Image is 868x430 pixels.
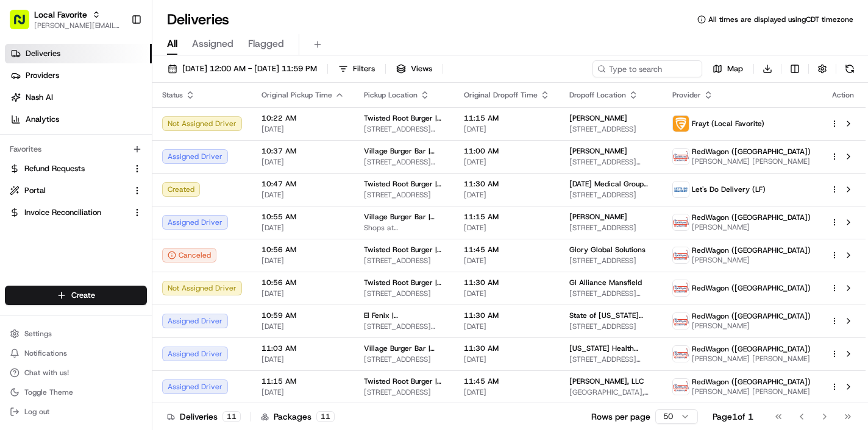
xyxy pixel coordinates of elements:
[569,179,653,189] span: [DATE] Medical Group Providence Lung Clinic
[673,214,689,230] img: time_to_eat_nevada_logo
[569,344,653,353] span: [US_STATE] Health Family Care
[12,177,32,201] img: Wisdom Oko
[364,289,444,298] span: [STREET_ADDRESS]
[673,182,689,197] img: lets_do_delivery_logo.png
[5,403,147,420] button: Log out
[248,37,284,51] span: Flagged
[569,223,653,233] span: [STREET_ADDRESS]
[26,70,59,81] span: Providers
[673,346,689,362] img: time_to_eat_nevada_logo
[12,116,34,138] img: 1736555255976-a54dd68f-1ca7-489b-9aae-adbdc363a1c4
[364,190,444,200] span: [STREET_ADDRESS]
[189,156,222,171] button: See all
[5,88,152,107] a: Nash AI
[261,387,344,397] span: [DATE]
[261,212,344,222] span: 10:55 AM
[5,364,147,381] button: Chat with us!
[673,379,689,395] img: time_to_eat_nevada_logo
[98,267,201,289] a: 💻API Documentation
[692,255,811,265] span: [PERSON_NAME]
[261,278,344,287] span: 10:56 AM
[464,212,550,222] span: 11:15 AM
[26,116,48,138] img: 8571987876998_91fb9ceb93ad5c398215_72.jpg
[464,354,550,364] span: [DATE]
[708,15,853,24] span: All times are displayed using CDT timezone
[692,283,811,293] span: RedWagon ([GEOGRAPHIC_DATA])
[5,159,147,178] button: Refund Requests
[364,344,444,353] span: Village Burger Bar | [GEOGRAPHIC_DATA]
[261,190,344,200] span: [DATE]
[464,179,550,189] span: 11:30 AM
[162,60,322,77] button: [DATE] 12:00 AM - [DATE] 11:59 PM
[162,90,183,100] span: Status
[86,301,148,311] a: Powered byPylon
[464,190,550,200] span: [DATE]
[207,120,222,135] button: Start new chat
[5,181,147,200] button: Portal
[364,124,444,134] span: [STREET_ADDRESS][PERSON_NAME]
[7,267,98,289] a: 📗Knowledge Base
[692,377,811,387] span: RedWagon ([GEOGRAPHIC_DATA])
[162,248,216,263] button: Canceled
[569,376,644,386] span: [PERSON_NAME], LLC
[32,79,201,91] input: Clear
[101,222,105,231] span: •
[139,189,164,199] span: [DATE]
[841,60,858,77] button: Refresh
[34,21,121,30] button: [PERSON_NAME][EMAIL_ADDRESS][DOMAIN_NAME]
[5,203,147,222] button: Invoice Reconciliation
[121,302,148,311] span: Pylon
[261,256,344,266] span: [DATE]
[391,60,438,77] button: Views
[167,411,241,423] div: Deliveries
[71,290,95,301] span: Create
[569,387,653,397] span: [GEOGRAPHIC_DATA], [STREET_ADDRESS][DATE][PERSON_NAME]
[464,146,550,156] span: 11:00 AM
[713,411,753,423] div: Page 1 of 1
[692,387,811,397] span: [PERSON_NAME] [PERSON_NAME]
[5,139,147,159] div: Favorites
[353,63,375,74] span: Filters
[12,273,22,283] div: 📗
[167,37,177,51] span: All
[692,185,766,194] span: Let's Do Delivery (LF)
[569,124,653,134] span: [STREET_ADDRESS]
[26,48,60,59] span: Deliveries
[261,146,344,156] span: 10:37 AM
[5,384,147,401] button: Toggle Theme
[261,311,344,320] span: 10:59 AM
[364,322,444,331] span: [STREET_ADDRESS][PERSON_NAME]
[261,289,344,298] span: [DATE]
[673,247,689,263] img: time_to_eat_nevada_logo
[167,10,229,29] h1: Deliveries
[26,92,53,103] span: Nash AI
[364,387,444,397] span: [STREET_ADDRESS]
[192,37,233,51] span: Assigned
[108,222,133,231] span: [DATE]
[569,90,626,100] span: Dropoff Location
[261,245,344,255] span: 10:56 AM
[673,280,689,296] img: time_to_eat_nevada_logo
[672,90,701,100] span: Provider
[5,44,152,63] a: Deliveries
[261,157,344,167] span: [DATE]
[10,207,127,218] a: Invoice Reconciliation
[261,322,344,331] span: [DATE]
[364,212,444,222] span: Village Burger Bar | Legacy Plano
[569,311,653,320] span: State of [US_STATE] Fifth District Court of Appeals
[569,354,653,364] span: [STREET_ADDRESS][PERSON_NAME]
[55,116,200,129] div: Start new chat
[569,212,627,222] span: [PERSON_NAME]
[5,5,126,34] button: Local Favorite[PERSON_NAME][EMAIL_ADDRESS][DOMAIN_NAME]
[24,185,46,196] span: Portal
[38,222,99,231] span: [PERSON_NAME]
[333,60,380,77] button: Filters
[182,63,317,74] span: [DATE] 12:00 AM - [DATE] 11:59 PM
[364,278,444,287] span: Twisted Root Burger | [GEOGRAPHIC_DATA]
[24,189,34,199] img: 1736555255976-a54dd68f-1ca7-489b-9aae-adbdc363a1c4
[464,124,550,134] span: [DATE]
[222,411,241,422] div: 11
[569,190,653,200] span: [STREET_ADDRESS]
[692,344,811,354] span: RedWagon ([GEOGRAPHIC_DATA])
